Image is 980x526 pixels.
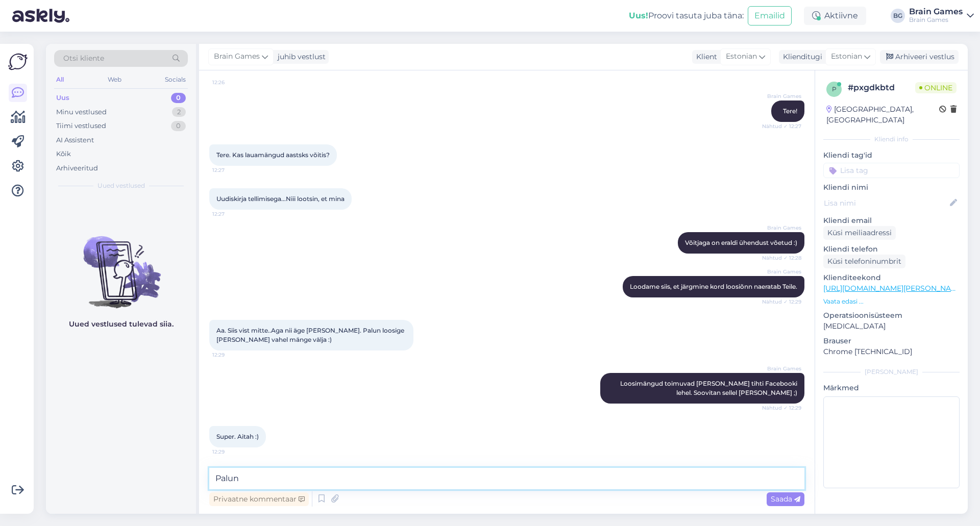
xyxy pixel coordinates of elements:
[748,6,792,26] button: Emailid
[823,150,960,161] p: Kliendi tag'id
[771,494,800,504] span: Saada
[216,151,330,159] span: Tere. Kas lauamängud aastsks võitis?
[171,93,186,103] div: 0
[804,7,866,25] div: Aktiivne
[824,197,948,209] input: Lisa nimi
[212,210,251,218] span: 12:27
[172,107,186,117] div: 2
[823,272,960,283] p: Klienditeekond
[629,11,648,20] b: Uus!
[56,135,94,145] div: AI Assistent
[823,244,960,255] p: Kliendi telefon
[823,336,960,346] p: Brauser
[56,93,69,103] div: Uus
[779,52,822,62] div: Klienditugi
[762,122,801,130] span: Nähtud ✓ 12:27
[826,104,939,126] div: [GEOGRAPHIC_DATA], [GEOGRAPHIC_DATA]
[763,92,801,100] span: Brain Games
[909,8,974,24] a: Brain GamesBrain Games
[209,468,804,489] textarea: Palun
[8,52,28,71] img: Askly Logo
[692,52,717,62] div: Klient
[823,383,960,393] p: Märkmed
[46,218,196,310] img: No chats
[56,163,98,173] div: Arhiveeritud
[823,226,896,240] div: Küsi meiliaadressi
[823,215,960,226] p: Kliendi email
[209,492,309,506] div: Privaatne kommentaar
[629,10,744,22] div: Proovi tasuta juba täna:
[216,195,345,203] span: Uudiskirja tellimisega...Niii lootsin, et mina
[56,121,106,131] div: Tiimi vestlused
[212,351,251,359] span: 12:29
[216,433,259,440] span: Super. Aitah :)
[620,380,799,396] span: Loosimängud toimuvad [PERSON_NAME] tihti Facebooki lehel. Soovitan sellel [PERSON_NAME] ;)
[214,51,260,62] span: Brain Games
[823,310,960,321] p: Operatsioonisüsteem
[762,298,801,306] span: Nähtud ✓ 12:29
[823,182,960,193] p: Kliendi nimi
[823,321,960,332] p: [MEDICAL_DATA]
[685,239,797,246] span: Võitjaga on eraldi ühendust võetud :)
[823,297,960,306] p: Vaata edasi ...
[762,404,801,412] span: Nähtud ✓ 12:29
[909,8,963,16] div: Brain Games
[823,163,960,178] input: Lisa tag
[823,346,960,357] p: Chrome [TECHNICAL_ID]
[63,53,104,64] span: Otsi kliente
[171,121,186,131] div: 0
[212,448,251,456] span: 12:29
[56,149,71,159] div: Kõik
[106,73,124,86] div: Web
[163,73,188,86] div: Socials
[891,9,905,23] div: BG
[763,365,801,372] span: Brain Games
[274,52,326,62] div: juhib vestlust
[831,51,862,62] span: Estonian
[69,319,174,330] p: Uued vestlused tulevad siia.
[54,73,66,86] div: All
[823,135,960,144] div: Kliendi info
[763,224,801,232] span: Brain Games
[832,85,837,93] span: p
[726,51,757,62] span: Estonian
[216,327,406,343] span: Aa. Siis vist mitte..Aga nii äge [PERSON_NAME]. Palun loosige [PERSON_NAME] vahel mänge välja :)
[915,82,957,93] span: Online
[212,79,251,86] span: 12:26
[212,166,251,174] span: 12:27
[848,82,915,94] div: # pxgdkbtd
[909,16,963,24] div: Brain Games
[97,181,145,190] span: Uued vestlused
[630,283,797,290] span: Loodame siis, et järgmine kord loosiõnn naeratab Teile.
[783,107,797,115] span: Tere!
[880,50,959,64] div: Arhiveeri vestlus
[763,268,801,275] span: Brain Games
[762,254,801,262] span: Nähtud ✓ 12:28
[56,107,107,117] div: Minu vestlused
[823,367,960,377] div: [PERSON_NAME]
[823,255,905,268] div: Küsi telefoninumbrit
[823,284,964,293] a: [URL][DOMAIN_NAME][PERSON_NAME]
